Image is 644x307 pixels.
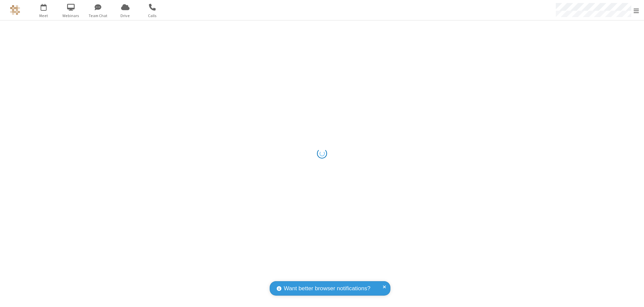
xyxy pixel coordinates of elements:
[113,13,138,19] span: Drive
[58,13,84,19] span: Webinars
[284,284,370,293] span: Want better browser notifications?
[10,5,20,15] img: QA Selenium DO NOT DELETE OR CHANGE
[31,13,56,19] span: Meet
[86,13,111,19] span: Team Chat
[140,13,165,19] span: Calls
